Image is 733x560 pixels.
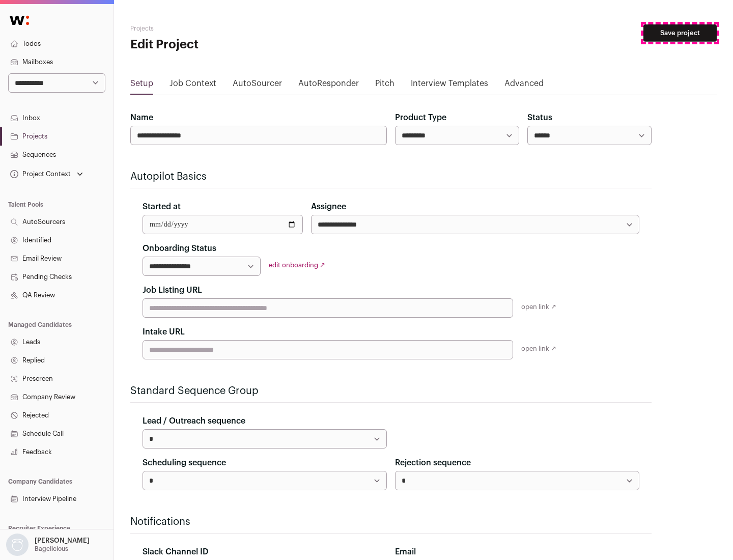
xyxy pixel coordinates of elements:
[35,537,90,545] p: [PERSON_NAME]
[130,170,652,184] h2: Autopilot Basics
[8,167,85,181] button: Open dropdown
[233,77,282,94] a: AutoSourcer
[170,77,216,94] a: Job Context
[143,201,181,213] label: Started at
[643,24,717,42] button: Save project
[375,77,394,94] a: Pitch
[130,111,153,124] label: Name
[4,10,35,31] img: Wellfound
[130,515,652,529] h2: Notifications
[6,534,29,556] img: nopic.png
[395,111,446,124] label: Product Type
[143,284,202,296] label: Job Listing URL
[8,170,71,178] div: Project Context
[35,545,68,553] p: Bagelicious
[527,111,552,124] label: Status
[143,546,208,558] label: Slack Channel ID
[298,77,359,94] a: AutoResponder
[311,201,346,213] label: Assignee
[504,77,544,94] a: Advanced
[395,457,471,469] label: Rejection sequence
[130,37,326,53] h1: Edit Project
[4,534,92,556] button: Open dropdown
[143,457,226,469] label: Scheduling sequence
[130,384,652,398] h2: Standard Sequence Group
[395,546,639,558] div: Email
[143,242,216,255] label: Onboarding Status
[143,326,185,338] label: Intake URL
[143,415,245,427] label: Lead / Outreach sequence
[130,77,153,94] a: Setup
[269,262,325,268] a: edit onboarding ↗
[130,24,326,33] h2: Projects
[411,77,488,94] a: Interview Templates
